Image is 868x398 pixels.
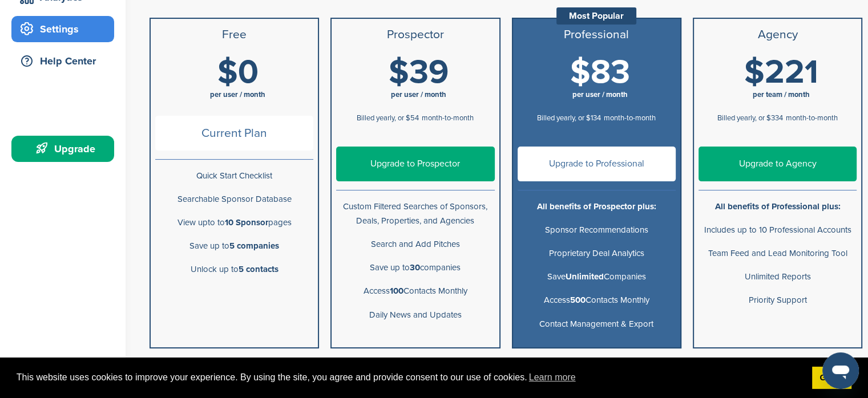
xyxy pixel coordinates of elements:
span: $0 [217,52,259,92]
p: Daily News and Updates [336,308,494,322]
span: month-to-month [786,113,838,123]
p: Sponsor Recommendations [518,223,676,237]
div: Upgrade [17,139,114,159]
span: $221 [744,52,818,92]
b: 5 contacts [239,264,278,274]
p: Unlock up to [155,262,313,277]
b: 500 [570,295,586,305]
h3: Agency [699,28,857,42]
p: Save Companies [518,270,676,284]
a: dismiss cookie message [812,367,851,389]
p: Unlimited Reports [699,270,857,284]
p: Proprietary Deal Analytics [518,246,676,261]
p: Access Contacts Monthly [518,293,676,307]
p: Searchable Sponsor Database [155,192,313,206]
div: Help Center [17,51,114,71]
span: This website uses cookies to improve your experience. By using the site, you agree and provide co... [17,369,803,386]
p: Includes up to 10 Professional Accounts [699,223,857,237]
span: per user / month [391,90,446,99]
span: Billed yearly, or $334 [717,113,783,123]
span: per user / month [210,90,265,99]
a: Settings [11,16,114,42]
iframe: Button to launch messaging window [822,352,859,389]
span: month-to-month [422,113,474,123]
p: Contact Management & Export [518,317,676,331]
b: 10 Sponsor [225,217,268,228]
p: Team Feed and Lead Monitoring Tool [699,246,857,261]
a: Upgrade to Professional [518,147,676,181]
span: $39 [389,52,449,92]
span: Current Plan [155,116,313,151]
div: Most Popular [556,7,636,25]
p: Quick Start Checklist [155,169,313,183]
p: Save up to [155,239,313,253]
b: Unlimited [566,271,604,282]
p: View upto to pages [155,216,313,230]
h3: Free [155,28,313,42]
a: Upgrade to Agency [699,147,857,181]
span: month-to-month [604,113,656,123]
a: Help Center [11,48,114,74]
p: Search and Add Pitches [336,237,494,251]
span: per team / month [752,90,809,99]
p: Save up to companies [336,261,494,275]
div: Settings [17,19,114,39]
span: per user / month [572,90,628,99]
b: All benefits of Professional plus: [714,201,840,212]
a: Upgrade to Prospector [336,147,494,181]
h3: Professional [518,28,676,42]
p: Access Contacts Monthly [336,284,494,298]
a: learn more about cookies [527,369,578,386]
b: 5 companies [229,241,279,251]
b: 30 [410,262,420,273]
span: Billed yearly, or $54 [357,113,419,123]
b: All benefits of Prospector plus: [537,201,656,212]
span: Billed yearly, or $134 [537,113,601,123]
h3: Prospector [336,28,494,42]
span: $83 [570,52,630,92]
b: 100 [390,286,403,296]
a: Upgrade [11,136,114,162]
p: Priority Support [699,293,857,307]
p: Custom Filtered Searches of Sponsors, Deals, Properties, and Agencies [336,200,494,228]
